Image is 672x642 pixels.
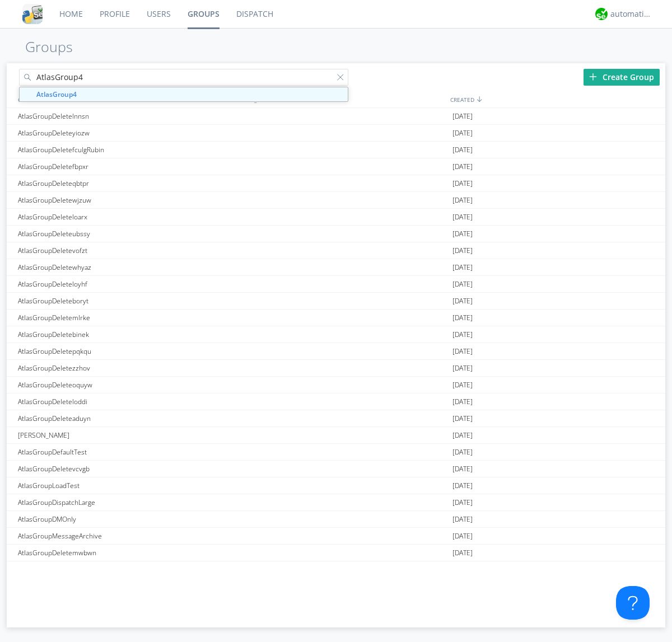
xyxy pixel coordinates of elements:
[616,586,650,620] iframe: Toggle Customer Support
[452,377,473,393] span: [DATE]
[15,259,231,275] div: AtlasGroupDeletewhyaz
[452,494,473,511] span: [DATE]
[15,293,231,309] div: AtlasGroupDeleteboryt
[452,242,473,259] span: [DATE]
[15,310,231,326] div: AtlasGroupDeletemlrke
[452,142,473,158] span: [DATE]
[15,528,231,544] div: AtlasGroupMessageArchive
[7,293,665,310] a: AtlasGroupDeleteboryt[DATE]
[7,226,665,242] a: AtlasGroupDeleteubssy[DATE]
[7,142,665,158] a: AtlasGroupDeletefculgRubin[DATE]
[7,158,665,175] a: AtlasGroupDeletefbpxr[DATE]
[15,410,231,427] div: AtlasGroupDeleteaduyn
[15,427,231,443] div: [PERSON_NAME]
[7,108,665,125] a: AtlasGroupDeletelnnsn[DATE]
[7,545,665,561] a: AtlasGroupDeletemwbwn[DATE]
[7,377,665,393] a: AtlasGroupDeleteoquyw[DATE]
[7,242,665,259] a: AtlasGroupDeletevofzt[DATE]
[452,125,473,142] span: [DATE]
[15,377,231,393] div: AtlasGroupDeleteoquyw
[452,310,473,326] span: [DATE]
[452,511,473,528] span: [DATE]
[584,69,660,86] div: Create Group
[452,226,473,242] span: [DATE]
[452,259,473,276] span: [DATE]
[15,343,231,359] div: AtlasGroupDeletepqkqu
[452,293,473,310] span: [DATE]
[15,142,231,158] div: AtlasGroupDeletefculgRubin
[452,108,473,125] span: [DATE]
[15,226,231,242] div: AtlasGroupDeleteubssy
[452,158,473,175] span: [DATE]
[15,91,228,107] div: GROUPS
[7,410,665,427] a: AtlasGroupDeleteaduyn[DATE]
[7,209,665,226] a: AtlasGroupDeleteloarx[DATE]
[15,326,231,343] div: AtlasGroupDeletebinek
[7,192,665,209] a: AtlasGroupDeletewjzuw[DATE]
[452,209,473,226] span: [DATE]
[15,276,231,292] div: AtlasGroupDeleteloyhf
[452,326,473,343] span: [DATE]
[452,545,473,561] span: [DATE]
[7,461,665,477] a: AtlasGroupDeletevcvgb[DATE]
[15,461,231,477] div: AtlasGroupDeletevcvgb
[22,4,43,24] img: cddb5a64eb264b2086981ab96f4c1ba7
[452,427,473,444] span: [DATE]
[7,326,665,343] a: AtlasGroupDeletebinek[DATE]
[7,427,665,444] a: [PERSON_NAME][DATE]
[36,90,77,99] strong: AtlasGroup4
[15,360,231,376] div: AtlasGroupDeletezzhov
[7,511,665,528] a: AtlasGroupDMOnly[DATE]
[452,393,473,410] span: [DATE]
[7,259,665,276] a: AtlasGroupDeletewhyaz[DATE]
[15,125,231,141] div: AtlasGroupDeleteyiozw
[610,8,652,20] div: automation+atlas
[452,360,473,377] span: [DATE]
[452,528,473,545] span: [DATE]
[452,410,473,427] span: [DATE]
[452,561,473,578] span: [DATE]
[7,276,665,293] a: AtlasGroupDeleteloyhf[DATE]
[7,310,665,326] a: AtlasGroupDeletemlrke[DATE]
[7,360,665,377] a: AtlasGroupDeletezzhov[DATE]
[7,561,665,578] a: [PERSON_NAME][DATE]
[452,444,473,461] span: [DATE]
[447,91,665,107] div: CREATED
[7,494,665,511] a: AtlasGroupDispatchLarge[DATE]
[15,494,231,510] div: AtlasGroupDispatchLarge
[15,561,231,578] div: [PERSON_NAME]
[15,444,231,460] div: AtlasGroupDefaultTest
[15,108,231,124] div: AtlasGroupDeletelnnsn
[19,69,348,86] input: Search groups
[15,511,231,527] div: AtlasGroupDMOnly
[452,276,473,293] span: [DATE]
[15,192,231,208] div: AtlasGroupDeletewjzuw
[15,175,231,191] div: AtlasGroupDeleteqbtpr
[452,461,473,477] span: [DATE]
[7,528,665,545] a: AtlasGroupMessageArchive[DATE]
[15,393,231,410] div: AtlasGroupDeleteloddi
[15,209,231,225] div: AtlasGroupDeleteloarx
[7,343,665,360] a: AtlasGroupDeletepqkqu[DATE]
[452,175,473,192] span: [DATE]
[452,343,473,360] span: [DATE]
[15,545,231,561] div: AtlasGroupDeletemwbwn
[452,477,473,494] span: [DATE]
[589,73,597,81] img: plus.svg
[7,444,665,461] a: AtlasGroupDefaultTest[DATE]
[452,192,473,209] span: [DATE]
[7,175,665,192] a: AtlasGroupDeleteqbtpr[DATE]
[7,393,665,410] a: AtlasGroupDeleteloddi[DATE]
[15,242,231,259] div: AtlasGroupDeletevofzt
[595,8,608,20] img: d2d01cd9b4174d08988066c6d424eccd
[15,158,231,175] div: AtlasGroupDeletefbpxr
[7,477,665,494] a: AtlasGroupLoadTest[DATE]
[7,125,665,142] a: AtlasGroupDeleteyiozw[DATE]
[15,477,231,494] div: AtlasGroupLoadTest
